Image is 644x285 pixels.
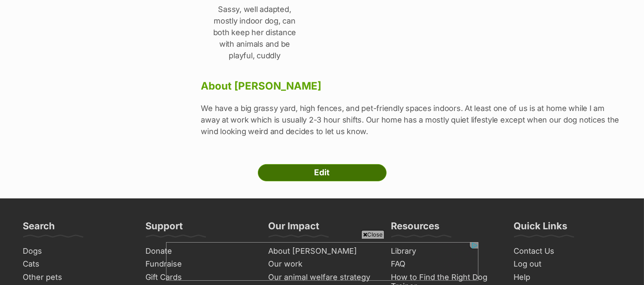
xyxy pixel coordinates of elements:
h3: Resources [391,220,440,237]
a: Dogs [20,245,134,258]
h3: About [PERSON_NAME] [201,80,625,92]
a: Donate [142,245,257,258]
a: Log out [511,258,625,271]
a: Fundraise [142,258,257,271]
p: Sassy, well adapted, mostly indoor dog, can both keep her distance with animals and be playful, c... [208,3,302,61]
a: Other pets [20,271,134,284]
h3: Support [146,220,183,237]
h3: Quick Links [514,220,568,237]
a: Cats [20,258,134,271]
span: Close [361,230,384,239]
a: Edit [258,164,387,181]
a: Gift Cards [142,271,257,284]
a: Contact Us [511,245,625,258]
h3: Our Impact [269,220,320,237]
h3: Search [23,220,55,237]
a: Help [511,271,625,284]
p: We have a big grassy yard, high fences, and pet-friendly spaces indoors. At least one of us is at... [201,102,625,137]
iframe: Advertisement [166,242,478,281]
